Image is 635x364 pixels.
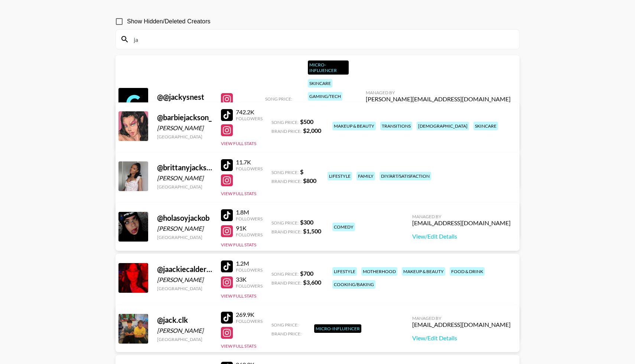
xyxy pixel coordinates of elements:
div: [PERSON_NAME] [157,225,212,232]
div: Followers [236,318,263,324]
div: [EMAIL_ADDRESS][DOMAIN_NAME] [412,321,511,328]
div: Micro-Influencer [308,60,349,75]
span: Show Hidden/Deleted Creators [127,17,211,26]
div: Followers [236,267,263,273]
span: Song Price: [271,322,299,328]
div: comedy [332,223,355,231]
span: Brand Price: [271,178,302,184]
div: lifestyle [332,267,357,276]
strong: $ 300 [300,219,313,226]
div: [GEOGRAPHIC_DATA] [157,184,212,190]
input: Search by User Name [129,33,515,45]
div: makeup & beauty [332,122,376,130]
div: [GEOGRAPHIC_DATA] [157,235,212,240]
div: gaming/tech [308,92,342,101]
div: 91K [236,224,263,232]
strong: $ 1,500 [303,227,321,235]
button: View Full Stats [221,191,256,196]
span: Song Price: [271,220,299,226]
span: Brand Price: [271,229,302,235]
div: [PERSON_NAME] [157,174,212,182]
div: @ holasoyjackob [157,213,212,223]
div: [PERSON_NAME] [157,276,212,283]
div: 33K [236,276,263,283]
button: View Full Stats [221,343,256,349]
div: [PERSON_NAME] [157,124,212,132]
div: Followers [236,232,263,237]
div: makeup & beauty [402,267,445,276]
div: family [356,172,375,180]
div: food & drink [450,267,485,276]
span: Brand Price: [271,280,302,286]
div: [GEOGRAPHIC_DATA] [157,337,212,342]
strong: $ 800 [303,177,316,184]
div: Followers [236,166,263,171]
div: @ jack.clk [157,315,212,325]
div: Micro-Influencer [314,324,361,333]
div: @ @jackysnest [157,92,212,102]
div: 1.8M [236,209,263,216]
div: diy/art/satisfaction [380,172,431,180]
strong: $ 700 [300,270,313,277]
div: 1.2M [236,260,263,267]
div: motherhood [361,267,397,276]
div: Followers [236,216,263,222]
button: View Full Stats [221,242,256,247]
div: @ barbiejackson_ [157,113,212,122]
strong: $ 3,600 [303,279,321,286]
div: [EMAIL_ADDRESS][DOMAIN_NAME] [412,219,511,227]
div: Managed By [412,214,511,219]
span: Brand Price: [271,128,302,134]
div: [PERSON_NAME][EMAIL_ADDRESS][DOMAIN_NAME] [366,95,511,103]
div: [GEOGRAPHIC_DATA] [157,286,212,291]
div: @ brittanyjackson_tv [157,163,212,172]
div: lifestyle [328,172,352,180]
div: [GEOGRAPHIC_DATA] [157,134,212,140]
a: View/Edit Details [412,334,511,342]
div: [PERSON_NAME] [157,327,212,334]
div: 742.2K [236,108,263,116]
span: Song Price: [265,96,292,102]
div: Managed By [366,90,511,95]
div: skincare [473,122,498,130]
div: [DEMOGRAPHIC_DATA] [417,122,469,130]
div: cooking/baking [332,280,375,289]
button: View Full Stats [221,293,256,299]
div: Followers [236,283,263,289]
button: View Full Stats [221,141,256,146]
span: Song Price: [271,119,299,125]
strong: $ 2,000 [303,127,321,134]
div: 269.9K [236,311,263,318]
strong: $ [300,168,303,175]
div: Followers [236,116,263,121]
strong: $ 500 [300,118,313,125]
div: transitions [380,122,412,130]
span: Song Price: [271,271,299,277]
div: @ jaackiecalderon [157,265,212,274]
div: 11.7K [236,158,263,166]
a: View/Edit Details [412,233,511,240]
span: Brand Price: [271,331,302,337]
div: skincare [308,79,332,88]
div: Managed By [412,315,511,321]
span: Song Price: [271,170,299,175]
